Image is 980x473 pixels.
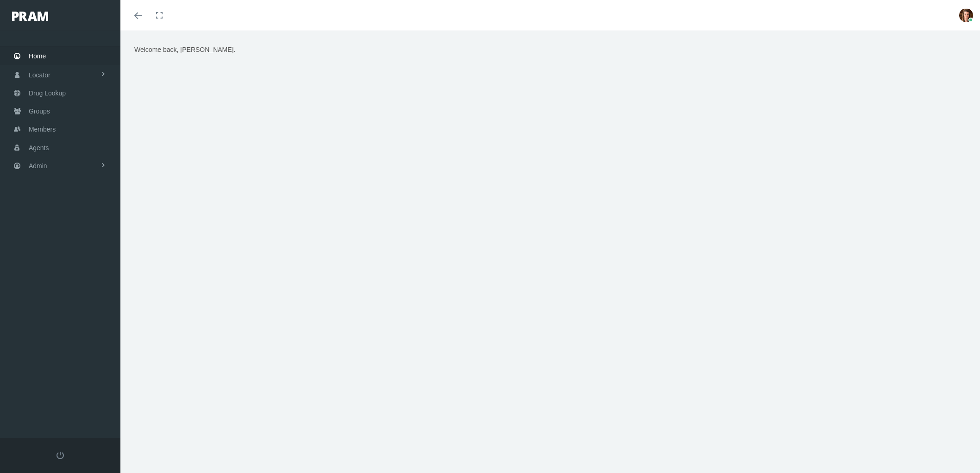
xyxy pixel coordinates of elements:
span: Locator [29,66,50,84]
span: Drug Lookup [29,84,66,102]
span: Groups [29,102,50,120]
span: Members [29,120,56,138]
img: PRAM_20_x_78.png [12,12,48,21]
span: Welcome back, [PERSON_NAME]. [134,46,235,53]
span: Admin [29,157,47,175]
span: Agents [29,139,49,157]
span: Home [29,47,46,65]
img: S_Profile_Picture_677.PNG [959,8,973,22]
